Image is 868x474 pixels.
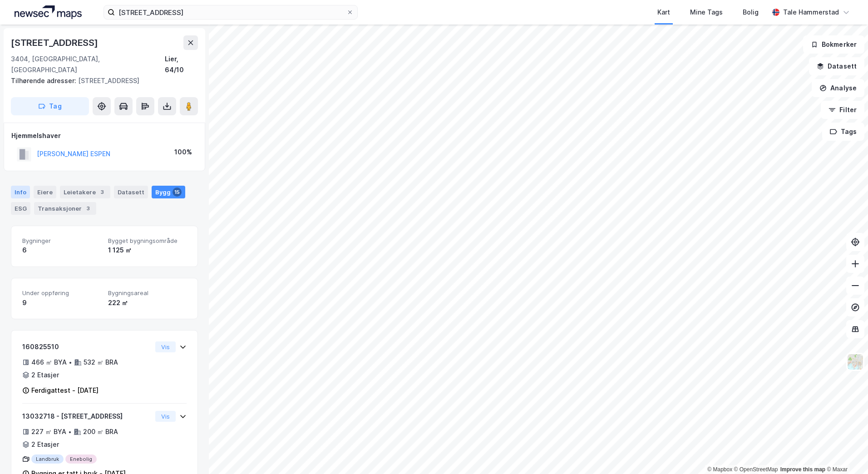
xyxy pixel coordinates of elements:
[11,77,78,84] span: Tilhørende adresser:
[707,466,732,473] a: Mapbox
[812,79,864,97] button: Analyse
[84,204,93,213] div: 3
[22,289,101,297] span: Under oppføring
[11,202,30,215] div: ESG
[823,430,868,474] iframe: Chat Widget
[22,237,101,245] span: Bygninger
[847,353,864,370] img: Z
[108,237,187,245] span: Bygget bygningsområde
[165,54,198,75] div: Lier, 64/10
[31,370,59,380] div: 2 Etasjer
[821,101,864,119] button: Filter
[11,75,191,86] div: [STREET_ADDRESS]
[31,426,66,437] div: 227 ㎡ BYA
[734,466,778,473] a: OpenStreetMap
[743,7,759,18] div: Bolig
[108,289,187,297] span: Bygningsareal
[34,202,96,215] div: Transaksjoner
[657,7,670,18] div: Kart
[84,357,118,368] div: 532 ㎡ BRA
[115,5,346,19] input: Søk på adresse, matrikkel, gårdeiere, leietakere eller personer
[22,411,152,422] div: 13032718 - [STREET_ADDRESS]
[11,130,197,141] div: Hjemmelshaver
[22,341,152,352] div: 160825510
[31,357,67,368] div: 466 ㎡ BYA
[108,245,187,256] div: 1 125 ㎡
[69,359,72,366] div: •
[155,341,176,352] button: Vis
[98,188,107,197] div: 3
[11,97,89,115] button: Tag
[809,57,864,75] button: Datasett
[31,385,99,396] div: Ferdigattest - [DATE]
[31,439,59,450] div: 2 Etasjer
[780,466,825,473] a: Improve this map
[83,426,118,437] div: 200 ㎡ BRA
[11,54,165,75] div: 3404, [GEOGRAPHIC_DATA], [GEOGRAPHIC_DATA]
[803,35,864,54] button: Bokmerker
[690,7,723,18] div: Mine Tags
[22,245,101,256] div: 6
[174,147,192,158] div: 100%
[783,7,839,18] div: Tale Hammerstad
[11,186,30,198] div: Info
[108,297,187,308] div: 222 ㎡
[68,428,72,435] div: •
[155,411,176,422] button: Vis
[60,186,110,198] div: Leietakere
[11,35,100,50] div: [STREET_ADDRESS]
[15,5,82,19] img: logo.a4113a55bc3d86da70a041830d287a7e.svg
[22,297,101,308] div: 9
[173,188,182,197] div: 15
[152,186,185,198] div: Bygg
[34,186,56,198] div: Eiere
[822,123,864,141] button: Tags
[823,430,868,474] div: Kontrollprogram for chat
[114,186,148,198] div: Datasett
